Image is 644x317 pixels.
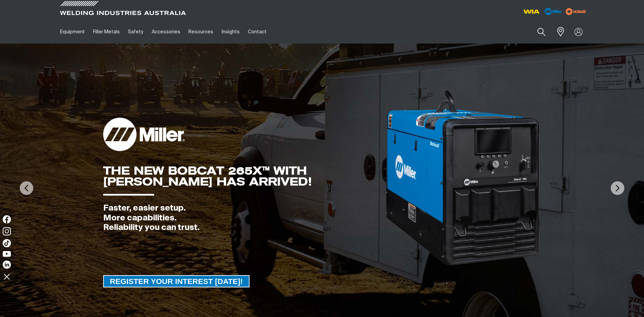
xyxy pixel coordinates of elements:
a: REGISTER YOUR INTEREST TODAY! [103,275,250,287]
span: REGISTER YOUR INTEREST [DATE]! [104,275,249,287]
img: hide socials [1,271,13,282]
input: Product name or item number... [521,24,553,40]
a: Safety [124,20,147,44]
img: TikTok [3,239,11,247]
a: Resources [184,20,217,44]
img: Instagram [3,227,11,235]
img: Facebook [3,215,11,223]
a: Equipment [56,20,89,44]
div: THE NEW BOBCAT 265X™ WITH [PERSON_NAME] HAS ARRIVED! [103,165,385,187]
img: NextArrow [611,181,624,195]
button: Search products [530,24,553,40]
img: LinkedIn [3,261,11,269]
a: Accessories [148,20,184,44]
img: miller [564,6,588,17]
img: YouTube [3,251,11,257]
a: Filler Metals [89,20,124,44]
a: Insights [217,20,243,44]
a: Contact [244,20,271,44]
div: Faster, easier setup. More capabilities. Reliability you can trust. [103,203,385,233]
img: PrevArrow [20,181,33,195]
nav: Main [56,20,455,44]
